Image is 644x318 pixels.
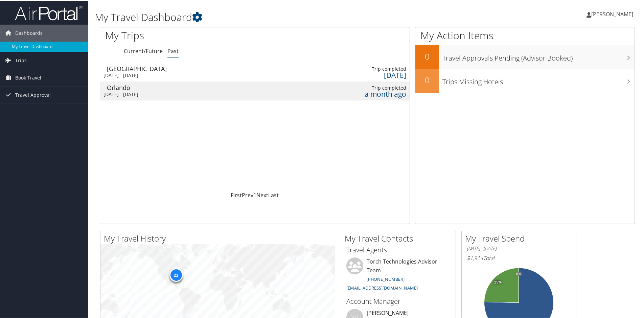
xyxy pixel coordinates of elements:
img: airportal-logo.png [15,4,83,20]
h3: Travel Approvals Pending (Advisor Booked) [442,49,635,62]
div: a month ago [336,90,406,96]
h2: 0 [415,50,439,62]
h2: My Travel Spend [465,232,576,244]
div: [DATE] - [DATE] [103,91,176,97]
h2: My Travel History [104,232,335,244]
span: Travel Approval [15,86,51,103]
span: $1,914 [467,254,483,261]
div: [DATE] - [DATE] [103,72,176,78]
a: Current/Future [124,47,163,54]
span: Book Travel [15,69,41,86]
span: Trips [15,51,27,68]
h1: My Travel Dashboard [95,9,458,24]
tspan: 25% [494,280,502,284]
div: Orlando [107,84,179,90]
span: Dashboards [15,24,43,41]
a: First [231,191,242,198]
h6: [DATE] - [DATE] [467,245,571,251]
h3: Travel Agents [346,245,451,254]
a: Next [256,191,268,198]
li: Torch Technologies Advisor Team [343,257,454,293]
span: [PERSON_NAME] [591,10,633,17]
a: 0Trips Missing Hotels [415,68,635,92]
div: Trip completed [336,84,406,90]
a: Prev [242,191,253,198]
a: Last [268,191,279,198]
h1: My Action Items [415,28,635,42]
a: Past [167,47,179,54]
a: [PHONE_NUMBER] [367,275,405,281]
a: [PERSON_NAME] [586,3,640,24]
h3: Account Manager [346,296,451,305]
div: [GEOGRAPHIC_DATA] [107,65,179,71]
div: 21 [169,268,183,281]
div: Trip completed [336,65,406,71]
a: [EMAIL_ADDRESS][DOMAIN_NAME] [346,284,418,290]
a: 0Travel Approvals Pending (Advisor Booked) [415,45,635,68]
a: 1 [253,191,256,198]
h1: My Trips [105,28,276,42]
h3: Trips Missing Hotels [442,73,635,86]
h6: Total [467,254,571,261]
h2: 0 [415,74,439,85]
tspan: 0% [516,271,522,275]
div: [DATE] [336,71,406,77]
h2: My Travel Contacts [345,232,456,244]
